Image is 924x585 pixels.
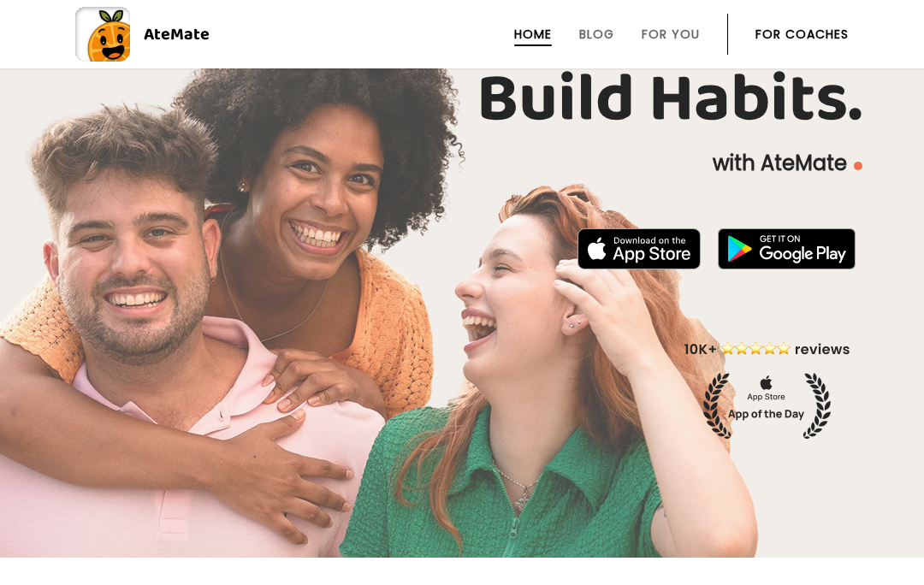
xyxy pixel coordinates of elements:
[130,21,210,48] div: AteMate
[672,339,862,439] img: home-hero-appoftheday.png
[577,228,701,269] img: badge-download-apple.svg
[75,7,849,62] a: AteMate
[579,27,614,41] a: Blog
[62,150,862,177] p: with AteMate
[642,27,700,41] a: For You
[718,228,856,269] img: badge-download-google.png
[514,27,552,41] a: Home
[755,27,849,41] a: For Coaches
